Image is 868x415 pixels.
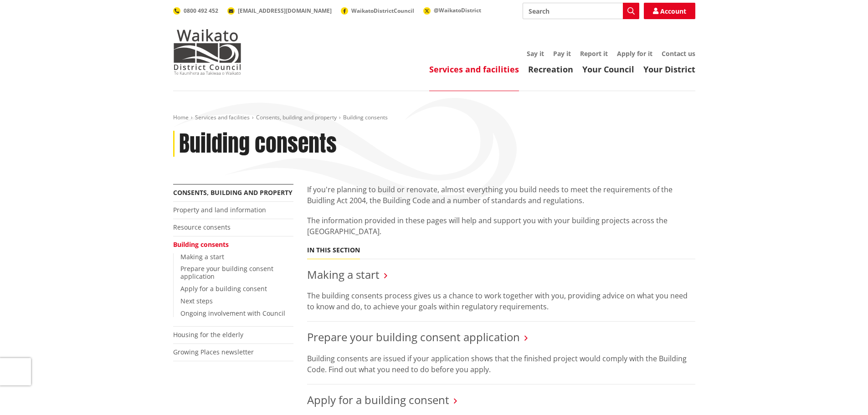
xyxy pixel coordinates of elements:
[173,114,695,122] nav: breadcrumb
[307,267,380,282] a: Making a start
[173,348,254,356] a: Growing Places newsletter
[238,7,332,15] span: [EMAIL_ADDRESS][DOMAIN_NAME]
[180,264,273,281] a: Prepare your building consent application
[307,290,695,312] p: The building consents process gives us a chance to work together with you, providing advice on wh...
[429,64,519,75] a: Services and facilities
[434,6,481,14] span: @WaikatoDistrict
[662,49,695,58] a: Contact us
[643,64,695,75] a: Your District
[179,131,337,157] h1: Building consents
[173,330,243,339] a: Housing for the elderly
[553,49,571,58] a: Pay it
[527,49,544,58] a: Say it
[180,252,224,261] a: Making a start
[644,3,695,19] a: Account
[195,113,250,121] a: Services and facilities
[341,7,414,15] a: WaikatoDistrictCouncil
[173,240,229,249] a: Building consents
[180,297,213,305] a: Next steps
[227,7,332,15] a: [EMAIL_ADDRESS][DOMAIN_NAME]
[173,29,241,75] img: Waikato District Council - Te Kaunihera aa Takiwaa o Waikato
[256,113,337,121] a: Consents, building and property
[351,7,414,15] span: WaikatoDistrictCouncil
[173,188,293,197] a: Consents, building and property
[173,7,218,15] a: 0800 492 452
[423,6,481,14] a: @WaikatoDistrict
[173,113,189,121] a: Home
[173,205,266,214] a: Property and land information
[180,284,267,293] a: Apply for a building consent
[307,392,449,407] a: Apply for a building consent
[617,49,652,58] a: Apply for it
[307,353,695,375] p: Building consents are issued if your application shows that the finished project would comply wit...
[307,184,695,206] p: If you're planning to build or renovate, almost everything you build needs to meet the requiremen...
[307,329,520,344] a: Prepare your building consent application
[523,3,639,19] input: Search input
[580,49,608,58] a: Report it
[173,223,231,231] a: Resource consents
[180,309,285,318] a: Ongoing involvement with Council
[582,64,634,75] a: Your Council
[528,64,573,75] a: Recreation
[343,113,388,121] span: Building consents
[184,7,218,15] span: 0800 492 452
[307,215,695,237] p: The information provided in these pages will help and support you with your building projects acr...
[307,246,360,254] h5: In this section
